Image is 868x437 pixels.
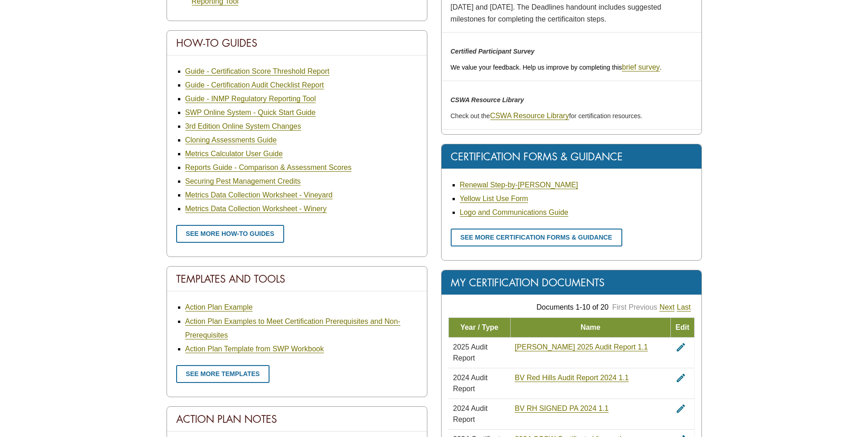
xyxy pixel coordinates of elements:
[442,144,701,169] div: Certification Forms & Guidance
[515,404,609,413] a: BV RH SIGNED PA 2024 1.1
[185,136,277,144] a: Cloning Assessments Guide
[675,372,686,383] i: edit
[453,404,488,423] span: 2024 Audit Report
[442,270,701,295] div: My Certification Documents
[451,48,535,55] em: Certified Participant Survey
[185,317,400,339] a: Action Plan Examples to Meet Certification Prerequisites and Non-Prerequisites
[167,267,427,291] div: Templates And Tools
[515,374,629,382] a: BV Red Hills Audit Report 2024 1.1
[185,95,316,103] a: Guide - INMP Regulatory Reporting Tool
[515,343,648,351] a: [PERSON_NAME] 2025 Audit Report 1.1
[185,81,324,89] a: Guide - Certification Audit Checklist Report
[460,181,578,189] a: Renewal Step-by-[PERSON_NAME]
[176,365,270,383] a: See more templates
[453,343,488,362] span: 2025 Audit Report
[451,64,662,71] span: We value your feedback. Help us improve by completing this .
[453,374,488,393] span: 2024 Audit Report
[675,342,686,353] i: edit
[185,164,352,172] a: Reports Guide - Comparison & Assessment Scores
[675,403,686,414] i: edit
[185,345,324,353] a: Action Plan Template from SWP Workbook
[629,303,657,311] a: Previous
[671,317,694,337] td: Edit
[185,67,329,76] a: Guide - Certification Score Threshold Report
[675,374,686,382] a: edit
[448,317,510,337] td: Year / Type
[167,31,427,55] div: How-To Guides
[510,317,671,337] td: Name
[675,343,686,351] a: edit
[185,191,333,199] a: Metrics Data Collection Worksheet - Vineyard
[185,122,301,131] a: 3rd Edition Online System Changes
[176,225,284,243] a: See more how-to guides
[622,63,660,71] a: brief survey
[185,150,283,158] a: Metrics Calculator User Guide
[185,205,327,213] a: Metrics Data Collection Worksheet - Winery
[451,229,622,246] a: See more certification forms & guidance
[451,112,642,120] span: Check out the for certification resources.
[659,303,674,311] a: Next
[537,303,609,311] span: Documents 1-10 of 20
[185,109,316,117] a: SWP Online System - Quick Start Guide
[460,195,528,203] a: Yellow List Use Form
[185,177,301,186] a: Securing Pest Management Credits
[612,303,626,311] a: First
[167,407,427,432] div: Action Plan Notes
[677,303,690,311] a: Last
[490,112,569,120] a: CSWA Resource Library
[185,303,253,311] a: Action Plan Example
[451,96,524,104] em: CSWA Resource Library
[675,404,686,412] a: edit
[460,208,568,217] a: Logo and Communications Guide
